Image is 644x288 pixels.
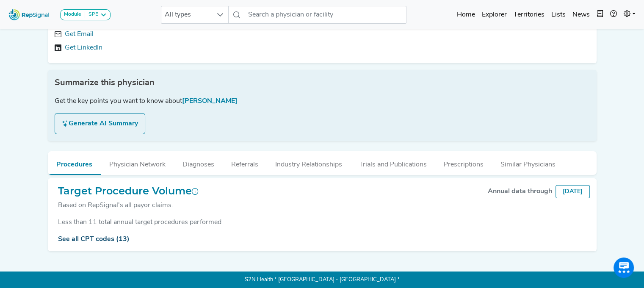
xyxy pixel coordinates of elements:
[569,6,593,23] a: News
[55,96,590,106] div: Get the key points you want to know about
[60,9,111,20] button: ModuleSPE
[58,185,199,197] h2: Target Procedure Volume
[64,12,81,17] strong: Module
[488,186,552,197] div: Annual data through
[548,6,569,23] a: Lists
[593,6,607,23] button: Intel Book
[453,6,478,23] a: Home
[223,151,267,174] button: Referrals
[510,6,548,23] a: Territories
[182,98,238,105] span: [PERSON_NAME]
[351,151,435,174] button: Trials and Publications
[101,151,174,174] button: Physician Network
[55,217,590,227] div: Less than 11 total annual target procedures performed
[65,29,94,39] a: Get Email
[492,151,564,174] button: Similar Physicians
[85,11,98,18] div: SPE
[174,151,223,174] button: Diagnoses
[55,77,155,89] span: Summarize this physician
[58,236,130,243] a: See all CPT codes (13)
[55,113,145,134] button: Generate AI Summary
[245,6,406,24] input: Search a physician or facility
[556,185,590,198] div: [DATE]
[48,151,101,175] button: Procedures
[435,151,492,174] button: Prescriptions
[267,151,351,174] button: Industry Relationships
[65,43,102,53] a: Get LinkedIn
[161,6,212,23] span: All types
[478,6,510,23] a: Explorer
[58,200,199,210] div: Based on RepSignal's all payor claims.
